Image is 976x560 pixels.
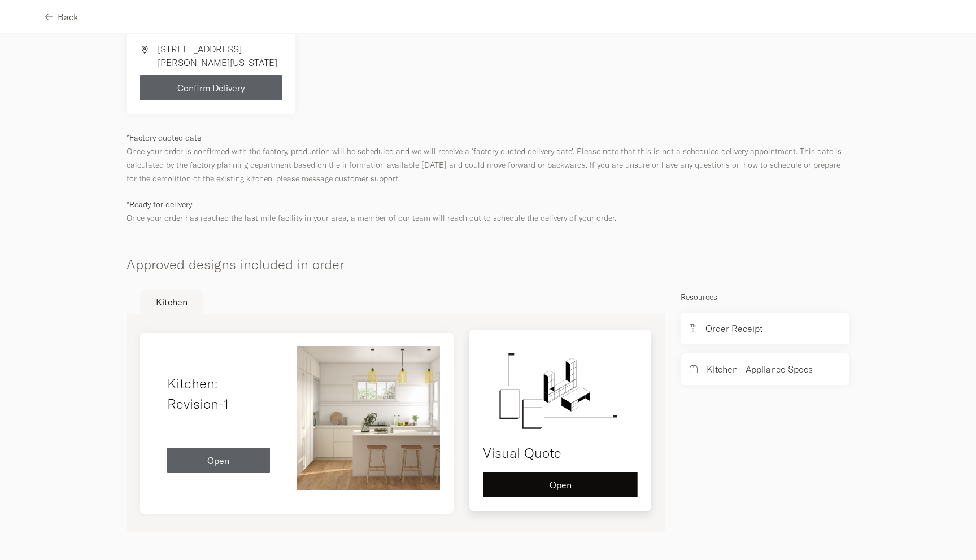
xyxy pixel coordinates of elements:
button: Open [483,472,638,497]
button: Open [167,448,270,473]
p: Kitchen - Appliance Specs [707,362,813,376]
p: Order Receipt [705,322,762,335]
span: Open [550,480,572,489]
img: visual-quote.svg [483,343,638,434]
button: Confirm Delivery [140,75,282,100]
p: Once your order has reached the last mile facility in your area, a member of our team will reach ... [127,198,849,225]
h4: Visual Quote [483,443,638,463]
span: *Ready for delivery [127,199,192,209]
p: [STREET_ADDRESS][PERSON_NAME][US_STATE] [158,42,282,69]
p: Once your order is confirmed with the factory, production will be scheduled and we will receive a... [127,131,849,185]
span: Back [58,12,79,21]
span: Confirm Delivery [177,84,245,93]
button: Back [45,4,79,29]
img: Thijs-Essens-Kitchen_01_v1%202-8d85.jpg [297,346,441,490]
h4: Approved designs included in order [127,237,849,274]
span: Open [207,456,229,465]
p: Resources [681,290,849,304]
h4: Kitchen: Revision-1 [167,373,270,414]
span: *Factory quoted date [127,133,201,143]
button: Kitchen [140,290,203,314]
